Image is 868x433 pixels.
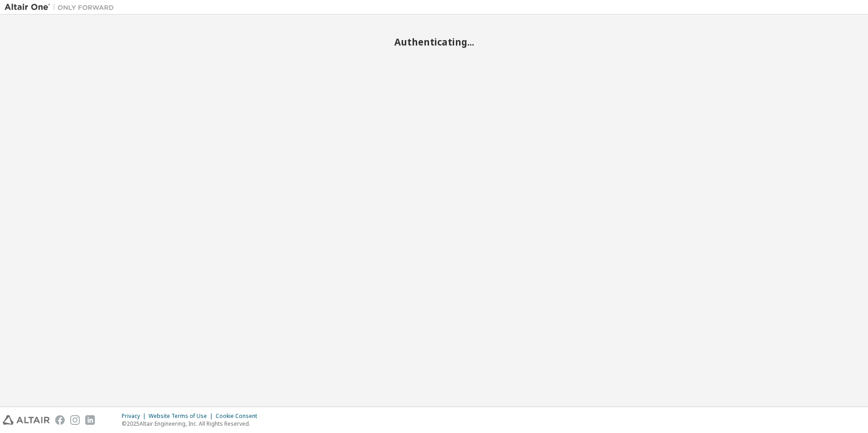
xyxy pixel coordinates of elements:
div: Cookie Consent [216,413,263,420]
img: linkedin.svg [85,415,95,425]
img: facebook.svg [55,415,65,425]
img: instagram.svg [70,415,80,425]
h2: Authenticating... [5,36,863,48]
img: altair_logo.svg [3,415,50,425]
div: Privacy [122,413,149,420]
p: © 2025 Altair Engineering, Inc. All Rights Reserved. [122,420,263,428]
img: Altair One [5,3,119,12]
div: Website Terms of Use [149,413,216,420]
